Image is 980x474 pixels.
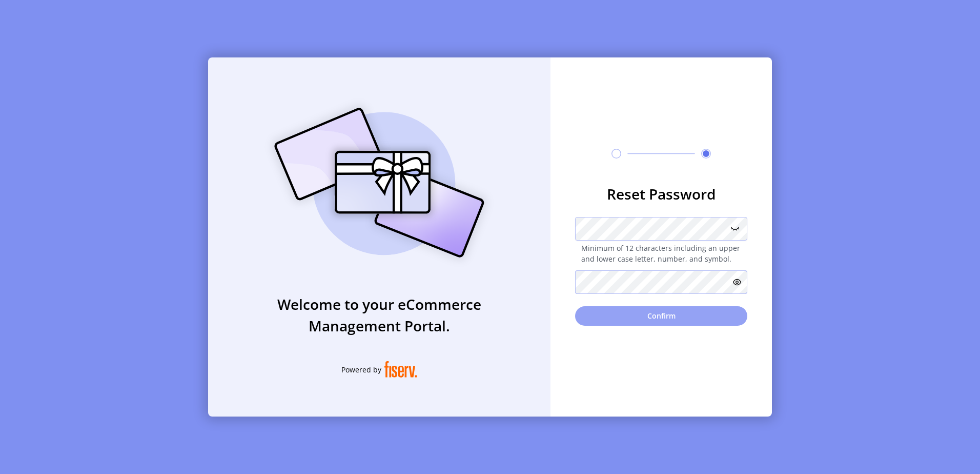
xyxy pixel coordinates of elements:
h3: Reset Password [575,183,747,205]
span: Minimum of 12 characters including an upper and lower case letter, number, and symbol. [575,243,747,264]
span: Powered by [341,364,381,375]
button: Confirm [575,306,747,326]
img: card_Illustration.svg [259,96,500,269]
h3: Welcome to your eCommerce Management Portal. [208,293,550,337]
